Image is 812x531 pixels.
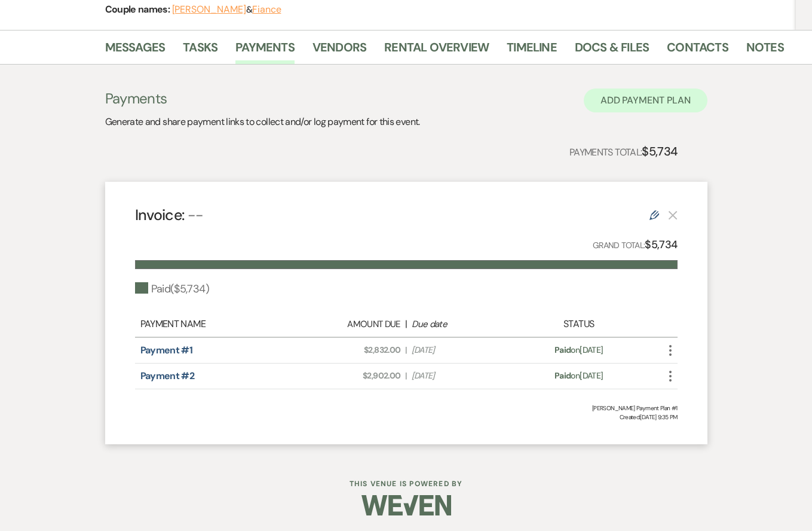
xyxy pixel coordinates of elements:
[172,4,281,16] span: &
[140,317,300,331] div: Payment Name
[554,344,571,355] span: Paid
[140,344,193,356] a: Payment #1
[668,210,678,220] button: This payment plan cannot be deleted because it contains links that have been paid through Weven’s...
[593,236,678,254] p: Grand Total:
[306,344,400,356] span: $2,832.00
[569,142,678,161] p: Payments Total:
[252,5,281,14] button: Fiance
[412,344,506,356] span: [DATE]
[306,370,400,382] span: $2,902.00
[135,404,678,413] div: [PERSON_NAME] Payment Plan #1
[642,144,677,159] strong: $5,734
[300,317,513,331] div: |
[512,370,645,382] div: on [DATE]
[135,413,678,422] span: Created: [DATE] 9:35 PM
[312,38,366,64] a: Vendors
[507,38,557,64] a: Timeline
[135,205,204,225] h4: Invoice:
[554,370,571,381] span: Paid
[235,38,295,64] a: Payments
[135,281,209,297] div: Paid ( $5,734 )
[512,317,645,331] div: Status
[140,370,195,382] a: Payment #2
[105,38,166,64] a: Messages
[575,38,649,64] a: Docs & Files
[384,38,489,64] a: Rental Overview
[412,370,506,382] span: [DATE]
[667,38,728,64] a: Contacts
[306,318,400,331] div: Amount Due
[405,370,406,382] span: |
[105,3,172,16] span: Couple names:
[645,237,677,252] strong: $5,734
[361,484,451,526] img: Weven Logo
[188,205,204,225] span: --
[512,344,645,356] div: on [DATE]
[183,38,217,64] a: Tasks
[405,344,406,356] span: |
[172,5,246,14] button: [PERSON_NAME]
[584,89,707,112] button: Add Payment Plan
[412,318,506,331] div: Due date
[746,38,784,64] a: Notes
[105,114,420,130] p: Generate and share payment links to collect and/or log payment for this event.
[105,89,420,109] h3: Payments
